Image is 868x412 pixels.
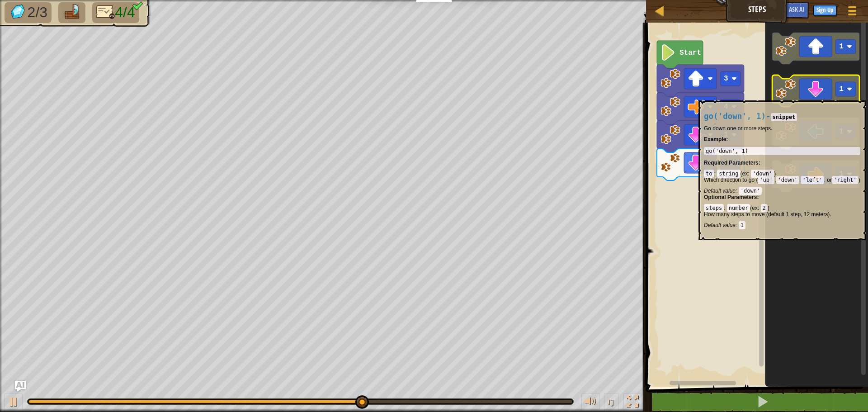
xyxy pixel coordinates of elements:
[736,222,739,228] span: :
[704,177,860,183] p: Which direction to go ( , , , or )
[704,211,860,218] p: How many steps to move (default 1 step, 12 meters).
[704,205,860,228] div: ( )
[757,194,759,200] span: :
[706,148,859,154] div: go('down', 1)
[717,170,740,178] code: string
[704,125,860,132] p: Go down one or more steps.
[704,170,860,194] div: ( )
[759,160,760,166] span: :
[748,170,751,177] span: :
[704,194,757,200] span: Optional Parameters
[761,204,768,212] code: 2
[724,205,727,211] span: :
[704,112,860,121] h4: -
[739,221,745,229] code: 1
[704,188,736,194] span: Default value
[704,204,724,212] code: steps
[832,176,859,184] code: 'right'
[714,170,717,177] span: :
[727,204,750,212] code: number
[704,136,728,142] strong: :
[752,205,758,211] span: ex
[704,222,736,228] span: Default value
[758,176,774,184] code: 'up'
[742,170,748,177] span: ex
[739,187,762,195] code: 'down'
[801,176,824,184] code: 'left'
[776,176,799,184] code: 'down'
[758,205,761,211] span: :
[704,160,759,166] span: Required Parameters
[704,136,726,142] span: Example
[704,170,714,178] code: to
[736,188,739,194] span: :
[751,170,774,178] code: 'down'
[771,113,797,121] code: snippet
[704,112,766,121] span: go('down', 1)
